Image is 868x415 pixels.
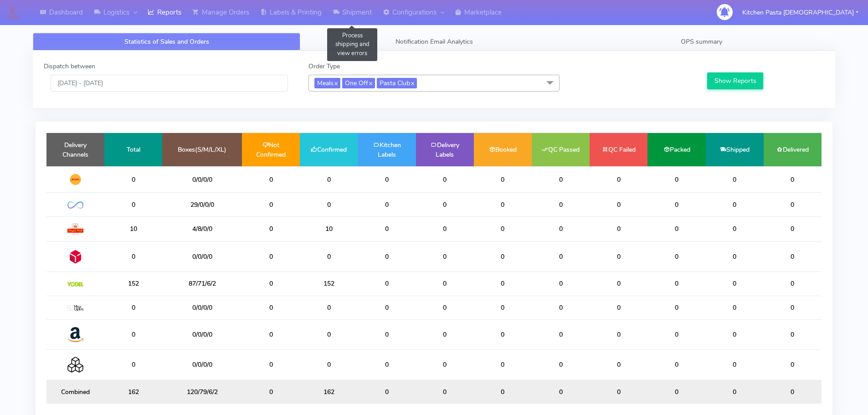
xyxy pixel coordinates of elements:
td: Delivery Channels [46,133,104,166]
td: 0 [764,380,822,404]
span: One Off [342,78,375,88]
td: 0 [764,272,822,296]
span: Notification Email Analytics [395,37,473,46]
td: 0 [647,193,705,216]
td: 0 [706,216,764,241]
td: 0 [474,350,532,380]
td: 0 [300,193,358,216]
td: 0 [706,166,764,193]
td: 0 [590,296,647,319]
td: 0 [706,380,764,404]
td: 0 [706,272,764,296]
td: 0 [358,241,416,272]
a: x [334,78,338,87]
td: 0 [474,216,532,241]
td: 0 [300,166,358,193]
td: 0 [416,166,474,193]
td: 0 [474,241,532,272]
td: 0 [647,296,705,319]
td: 0 [474,166,532,193]
td: 87/71/6/2 [162,272,242,296]
td: 0 [532,296,590,319]
td: 0 [358,296,416,319]
td: 0 [764,241,822,272]
span: Pasta Club [377,78,417,88]
td: 0 [706,350,764,380]
img: Collection [67,357,83,373]
td: 0 [358,350,416,380]
td: 0/0/0/0 [162,350,242,380]
img: DPD [67,249,83,265]
img: Yodel [67,282,83,287]
td: 0 [532,241,590,272]
td: 0 [706,296,764,319]
td: 10 [300,216,358,241]
td: 0 [358,272,416,296]
td: 0 [242,296,300,319]
td: 0 [764,166,822,193]
td: 4/8/0/0 [162,216,242,241]
td: 0 [647,216,705,241]
td: 0/0/0/0 [162,296,242,319]
td: 0 [242,350,300,380]
ul: Tabs [33,33,835,51]
button: Kitchen Pasta [DEMOGRAPHIC_DATA] [735,3,865,22]
td: 0 [104,166,162,193]
td: 0 [764,350,822,380]
td: 162 [300,380,358,404]
td: 0 [590,166,647,193]
td: 0 [590,193,647,216]
td: 120/79/6/2 [162,380,242,404]
td: 0 [474,319,532,349]
td: 0 [590,350,647,380]
td: 0 [104,350,162,380]
td: 0 [532,272,590,296]
td: 0 [590,272,647,296]
button: Show Reports [707,72,763,89]
a: x [410,78,414,87]
img: Royal Mail [67,224,83,235]
td: 0 [416,272,474,296]
td: Boxes(S/M/L/XL) [162,133,242,166]
td: Delivered [764,133,822,166]
td: 0 [416,350,474,380]
td: 0/0/0/0 [162,319,242,349]
td: 0 [300,241,358,272]
td: QC Failed [590,133,647,166]
td: 152 [300,272,358,296]
td: 0 [474,193,532,216]
img: DHL [67,174,83,185]
td: 0 [764,296,822,319]
td: 0 [358,319,416,349]
span: Statistics of Sales and Orders [124,37,209,46]
td: 0 [358,193,416,216]
td: 0 [416,296,474,319]
td: 0 [647,319,705,349]
img: Amazon [67,327,83,343]
td: 0 [532,319,590,349]
td: 0 [532,216,590,241]
td: 0 [416,241,474,272]
td: 0 [416,193,474,216]
td: 0 [647,272,705,296]
td: 0 [242,380,300,404]
td: 0 [532,350,590,380]
td: Shipped [706,133,764,166]
td: 0 [764,216,822,241]
td: 0 [242,193,300,216]
td: Confirmed [300,133,358,166]
td: 0 [104,193,162,216]
td: Not Confirmed [242,133,300,166]
td: 0 [358,216,416,241]
a: x [368,78,372,87]
td: 0 [416,216,474,241]
td: 0 [300,296,358,319]
td: Kitchen Labels [358,133,416,166]
label: Order Type [308,61,340,71]
td: 0 [300,350,358,380]
td: 0 [647,166,705,193]
td: 0/0/0/0 [162,166,242,193]
span: OPS summary [681,37,722,46]
td: 0 [416,380,474,404]
td: 0 [590,216,647,241]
